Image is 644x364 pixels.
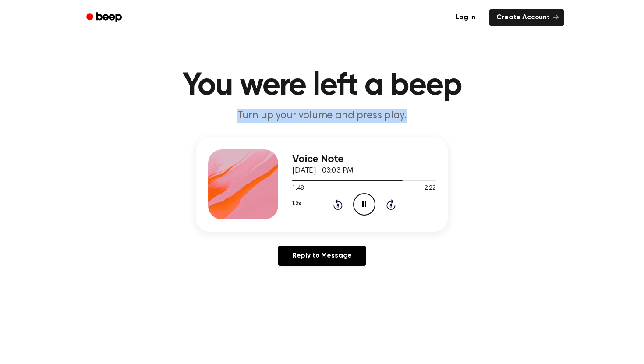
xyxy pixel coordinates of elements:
[292,167,354,175] span: [DATE] · 03:03 PM
[80,9,130,26] a: Beep
[425,184,436,193] span: 2:22
[278,246,366,266] a: Reply to Message
[292,184,304,193] span: 1:48
[447,7,484,28] a: Log in
[154,109,490,123] p: Turn up your volume and press play.
[292,196,301,211] button: 1.2x
[98,70,546,102] h1: You were left a beep
[292,153,436,165] h3: Voice Note
[489,9,564,26] a: Create Account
